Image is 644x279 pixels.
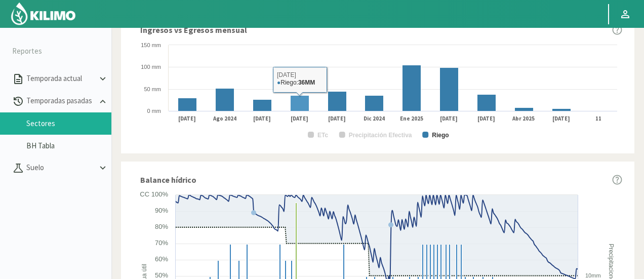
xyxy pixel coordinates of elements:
text: 0 mm [147,108,162,114]
text: 70% [155,239,168,247]
text: ETc [317,132,328,139]
a: Sectores [26,119,111,128]
p: Temporada actual [24,73,97,85]
text: Precipitación Efectiva [349,132,412,139]
text: 11 [595,115,601,122]
img: Kilimo [10,2,76,26]
text: 150 mm [141,42,161,48]
text: [DATE] [291,115,308,123]
text: Dic 2024 [364,115,385,122]
text: 50 mm [144,86,161,92]
text: [DATE] [328,115,346,123]
text: Ago 2024 [213,115,236,122]
text: Riego [432,132,449,139]
text: 50% [155,271,168,279]
p: Temporadas pasadas [24,95,97,107]
p: Suelo [24,162,97,174]
text: [DATE] [253,115,271,123]
text: Abr 2025 [512,115,535,122]
a: BH Tabla [26,141,111,150]
text: [DATE] [552,115,570,123]
span: Balance hídrico [140,174,196,186]
text: [DATE] [178,115,196,123]
text: 90% [155,207,168,214]
text: 60% [155,255,168,263]
text: 100 mm [141,64,161,70]
text: 80% [155,223,168,230]
text: [DATE] [440,115,458,123]
text: CC 100% [140,190,168,198]
span: Ingresos vs Egresos mensual [140,24,247,36]
text: Ene 2025 [400,115,423,122]
text: [DATE] [477,115,495,123]
text: 10mm [585,272,601,278]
